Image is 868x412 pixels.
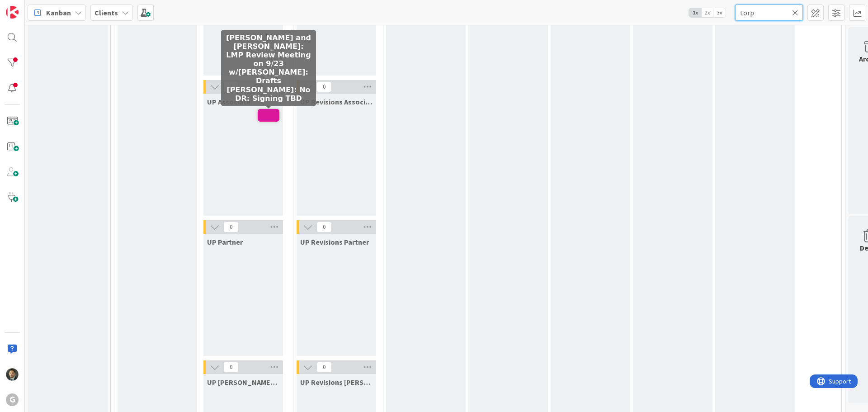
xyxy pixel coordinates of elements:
[207,237,243,246] span: UP Partner
[207,378,279,387] span: UP Brad/Jonas
[6,6,19,19] img: Visit kanbanzone.com
[223,362,239,373] span: 0
[713,8,726,17] span: 3x
[6,368,19,381] img: CG
[316,362,332,373] span: 0
[300,97,373,106] span: UP Revisions Associate
[225,33,312,103] h5: [PERSON_NAME] and [PERSON_NAME]: LMP Review Meeting on 9/23 w/[PERSON_NAME]: Drafts [PERSON_NAME]...
[689,8,701,17] span: 1x
[19,1,41,12] span: Support
[6,393,19,406] div: G
[300,378,373,387] span: UP Revisions Brad/Jonas
[207,97,250,106] span: UP Associate
[46,7,71,18] span: Kanban
[316,222,332,232] span: 0
[300,237,369,246] span: UP Revisions Partner
[223,222,239,232] span: 0
[701,8,713,17] span: 2x
[735,5,803,21] input: Quick Filter...
[94,8,118,17] b: Clients
[316,81,332,92] span: 0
